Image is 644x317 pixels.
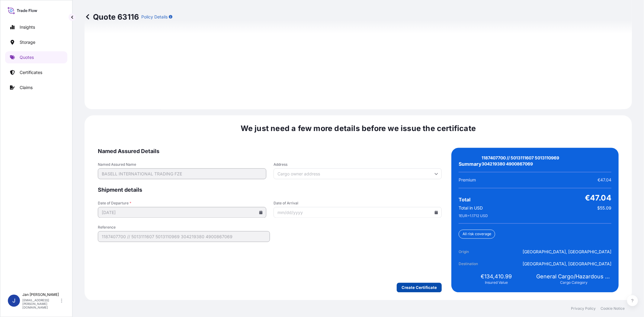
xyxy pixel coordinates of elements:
[274,168,442,179] input: Cargo owner address
[5,82,67,94] a: Claims
[20,24,35,30] p: Insights
[459,161,482,167] span: Summary
[5,36,67,48] a: Storage
[482,155,611,167] span: 1187407700 // 5013111607 5013110969 304219380 4900867069
[459,197,470,203] span: Total
[485,280,508,285] span: Insured Value
[98,187,442,194] span: Shipment details
[22,292,60,297] p: Jan [PERSON_NAME]
[98,162,266,167] span: Named Assured Name
[459,177,476,183] span: Premium
[98,148,442,155] span: Named Assured Details
[459,249,492,255] span: Origin
[141,14,168,20] p: Policy Details
[274,207,442,218] input: mm/dd/yyyy
[98,201,266,206] span: Date of Departure
[598,177,611,183] span: €47.04
[571,306,596,311] a: Privacy Policy
[459,214,488,219] span: 1 EUR = 1.1712 USD
[523,261,611,267] span: [GEOGRAPHIC_DATA], [GEOGRAPHIC_DATA]
[98,207,266,218] input: mm/dd/yyyy
[20,69,42,75] p: Certificates
[274,201,442,206] span: Date of Arrival
[98,225,270,230] span: Reference
[98,231,270,242] input: Your internal reference
[5,51,67,63] a: Quotes
[560,280,588,285] span: Cargo Category
[20,85,33,91] p: Claims
[536,273,611,280] span: General Cargo/Hazardous Material
[241,124,476,133] span: We just need a few more details before we issue the certificate
[597,205,611,211] span: $55.09
[402,285,437,291] p: Create Certificate
[5,66,67,78] a: Certificates
[22,298,60,309] p: [EMAIL_ADDRESS][PERSON_NAME][DOMAIN_NAME]
[523,249,611,255] span: [GEOGRAPHIC_DATA], [GEOGRAPHIC_DATA]
[601,306,625,311] a: Cookie Notice
[20,54,34,60] p: Quotes
[85,12,139,22] p: Quote 63116
[481,273,512,280] span: €134,410.99
[274,162,442,167] span: Address
[5,21,67,33] a: Insights
[459,230,495,239] div: All risk coverage
[12,298,15,304] span: J
[459,261,492,267] span: Destination
[20,39,35,45] p: Storage
[585,193,611,203] span: €47.04
[397,283,442,293] button: Create Certificate
[459,205,483,211] span: Total in USD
